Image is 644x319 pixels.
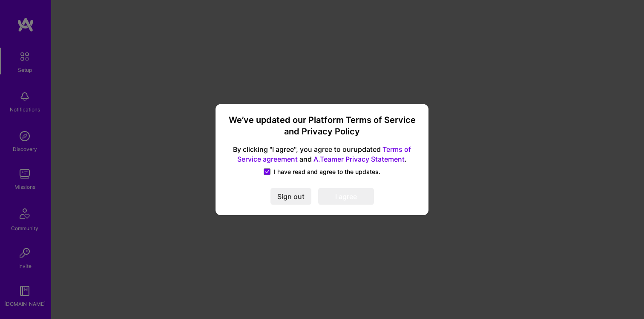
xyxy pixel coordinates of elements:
[237,145,411,163] a: Terms of Service agreement
[226,145,418,164] span: By clicking "I agree", you agree to our updated and .
[313,154,405,163] a: A.Teamer Privacy Statement
[270,188,311,205] button: Sign out
[274,167,380,176] span: I have read and agree to the updates.
[318,188,374,205] button: I agree
[226,114,418,138] h3: We’ve updated our Platform Terms of Service and Privacy Policy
